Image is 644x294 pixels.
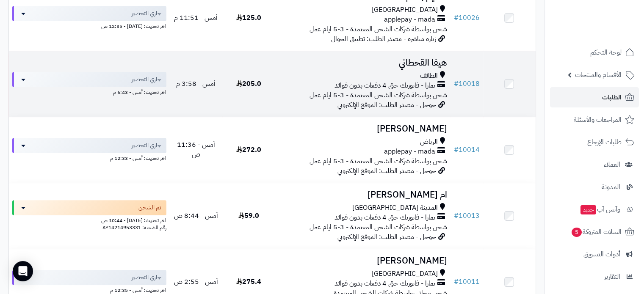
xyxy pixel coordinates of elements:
span: تمارا - فاتورتك حتى 4 دفعات بدون فوائد [334,279,435,289]
a: #10013 [454,211,480,221]
span: جاري التحضير [132,141,161,150]
span: # [454,145,459,155]
h3: [PERSON_NAME] [278,124,447,134]
span: 59.0 [238,211,259,221]
span: شحن بواسطة شركات الشحن المعتمدة - 3-5 ايام عمل [310,24,447,34]
span: وآتس آب [580,203,620,215]
span: 125.0 [236,13,261,23]
span: أمس - 2:55 ص [174,277,218,287]
span: التقارير [604,271,620,283]
span: تم الشحن [138,203,161,212]
span: أدوات التسويق [583,248,620,260]
span: applepay - mada [384,15,435,25]
span: رقم الشحنة: AY14214953331 [102,224,166,231]
img: logo-2.png [586,23,636,41]
span: جاري التحضير [132,273,161,282]
span: السلات المتروكة [571,226,622,238]
span: أمس - 11:51 م [174,13,218,23]
h3: [PERSON_NAME] [278,256,447,266]
div: اخر تحديث: أمس - 6:43 م [12,87,166,96]
span: 5 [572,228,582,237]
span: شحن بواسطة شركات الشحن المعتمدة - 3-5 ايام عمل [310,222,447,232]
span: لوحة التحكم [590,47,622,58]
span: شحن بواسطة شركات الشحن المعتمدة - 3-5 ايام عمل [310,90,447,100]
span: شحن بواسطة شركات الشحن المعتمدة - 3-5 ايام عمل [310,156,447,166]
span: أمس - 8:44 ص [174,211,218,221]
span: جوجل - مصدر الطلب: الموقع الإلكتروني [337,166,436,176]
span: 205.0 [236,79,261,89]
a: طلبات الإرجاع [550,132,639,152]
span: 272.0 [236,145,261,155]
span: applepay - mada [384,147,435,157]
span: الطائف [420,71,438,81]
a: الطلبات [550,87,639,107]
a: #10011 [454,277,480,287]
span: الأقسام والمنتجات [575,69,622,81]
span: أمس - 11:36 ص [177,140,215,159]
a: أدوات التسويق [550,244,639,264]
span: جوجل - مصدر الطلب: الموقع الإلكتروني [337,100,436,110]
a: السلات المتروكة5 [550,222,639,242]
span: جاري التحضير [132,9,161,18]
a: المراجعات والأسئلة [550,110,639,130]
span: # [454,79,459,89]
a: #10014 [454,145,480,155]
a: لوحة التحكم [550,42,639,63]
span: المراجعات والأسئلة [574,114,622,126]
span: [GEOGRAPHIC_DATA] [372,269,438,279]
span: جوجل - مصدر الطلب: الموقع الإلكتروني [337,232,436,242]
span: جديد [580,205,596,214]
a: #10018 [454,79,480,89]
span: الرياض [420,137,438,147]
span: تمارا - فاتورتك حتى 4 دفعات بدون فوائد [334,81,435,91]
span: المدونة [602,181,620,193]
span: طلبات الإرجاع [587,136,622,148]
span: [GEOGRAPHIC_DATA] [372,5,438,15]
div: اخر تحديث: أمس - 12:35 م [12,285,166,294]
div: اخر تحديث: [DATE] - 10:44 ص [12,215,166,224]
a: التقارير [550,267,639,287]
a: العملاء [550,154,639,175]
span: المدينة [GEOGRAPHIC_DATA] [352,203,438,213]
span: الطلبات [602,91,622,103]
span: أمس - 3:58 م [176,79,216,89]
span: # [454,277,459,287]
a: المدونة [550,177,639,197]
div: Open Intercom Messenger [13,261,33,281]
span: تمارا - فاتورتك حتى 4 دفعات بدون فوائد [334,213,435,223]
a: #10026 [454,13,480,23]
span: زيارة مباشرة - مصدر الطلب: تطبيق الجوال [331,34,436,44]
div: اخر تحديث: أمس - 12:33 م [12,153,166,162]
span: 275.4 [236,277,261,287]
span: # [454,13,459,23]
span: العملاء [604,159,620,170]
div: اخر تحديث: [DATE] - 12:35 ص [12,21,166,30]
a: وآتس آبجديد [550,199,639,220]
h3: ام [PERSON_NAME] [278,190,447,200]
span: جاري التحضير [132,75,161,84]
span: # [454,211,459,221]
h3: هيفا القحطاني [278,58,447,68]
